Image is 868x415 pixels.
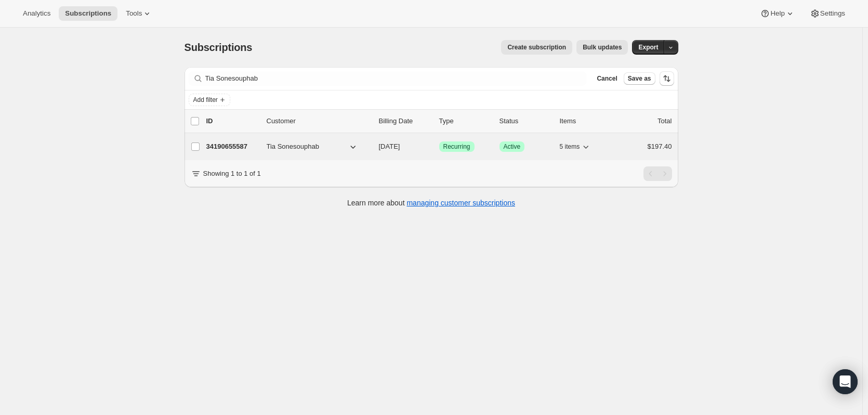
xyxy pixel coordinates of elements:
p: 34190655587 [206,141,258,152]
button: Create subscription [501,40,572,55]
p: Total [657,116,672,126]
span: Active [504,142,521,151]
p: Learn more about [347,198,515,208]
span: Tia Sonesouphab [267,141,319,152]
p: Showing 1 to 1 of 1 [203,168,261,179]
a: managing customer subscriptions [406,199,515,207]
span: Recurring [443,142,470,151]
button: Bulk updates [576,40,628,55]
button: Add filter [189,94,230,106]
input: Filter subscribers [205,71,587,86]
div: Items [560,116,612,126]
button: Help [754,6,801,21]
p: Billing Date [379,116,431,126]
span: Analytics [23,9,50,18]
button: Subscriptions [59,6,117,21]
div: IDCustomerBilling DateTypeStatusItemsTotal [206,116,672,126]
span: 5 items [560,142,580,151]
p: Customer [267,116,371,126]
button: Settings [804,6,851,21]
button: Sort the results [660,71,674,86]
nav: Pagination [643,166,672,181]
button: Analytics [17,6,57,21]
span: Cancel [597,74,617,83]
p: Status [499,116,551,126]
button: Cancel [593,72,621,85]
div: 34190655587Tia Sonesouphab[DATE]SuccessRecurringSuccessActive5 items$197.40 [206,139,672,154]
div: Open Intercom Messenger [833,369,858,394]
button: Export [632,40,664,55]
button: Tools [120,6,159,21]
span: Settings [820,9,845,18]
span: Create subscription [507,43,566,51]
span: Help [770,9,784,18]
span: Subscriptions [65,9,111,18]
span: [DATE] [379,142,400,150]
span: Add filter [193,96,218,104]
span: Subscriptions [185,42,253,53]
div: Type [439,116,491,126]
button: Save as [624,72,655,85]
button: Tia Sonesouphab [260,138,364,155]
p: ID [206,116,258,126]
span: Save as [628,74,651,83]
span: Export [638,43,658,51]
span: Tools [126,9,142,18]
span: Bulk updates [583,43,622,51]
span: $197.40 [648,142,672,150]
button: 5 items [560,139,591,154]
